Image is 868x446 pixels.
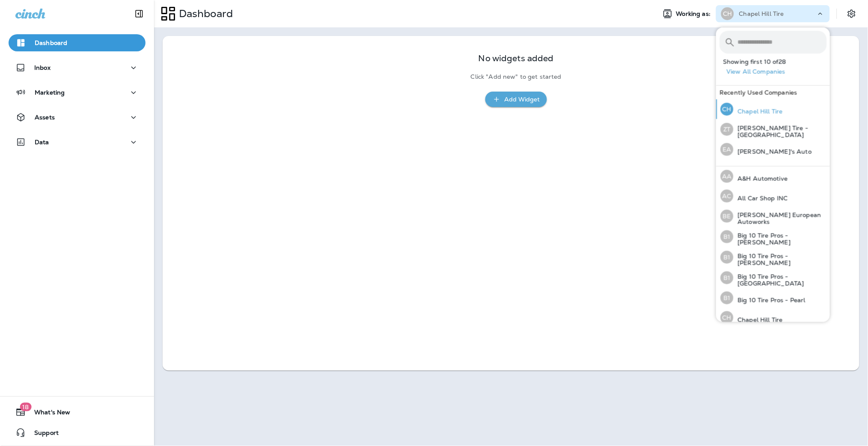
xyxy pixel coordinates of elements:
div: AA [720,170,733,183]
span: Support [26,429,59,440]
button: Inbox [9,59,146,76]
p: No widgets added [479,55,554,62]
button: ACAll Car Shop INC [716,186,830,206]
button: Collapse Sidebar [127,5,151,22]
div: B1 [720,291,733,304]
p: Big 10 Tire Pros - [PERSON_NAME] [733,232,826,246]
div: Recently Used Companies [716,86,830,99]
p: Chapel Hill Tire [733,108,782,115]
button: View All Companies [723,65,830,78]
span: What's New [26,409,70,419]
button: AAA&H Automotive [716,167,830,186]
span: 18 [20,403,31,411]
p: Big 10 Tire Pros - [PERSON_NAME] [733,253,826,266]
div: B1 [720,251,733,264]
span: Working as: [676,10,713,18]
p: Big 10 Tire Pros - [GEOGRAPHIC_DATA] [733,273,826,287]
div: BE [720,210,733,223]
p: Data [35,139,49,146]
div: Add Widget [505,94,540,105]
div: CH [720,311,733,324]
div: B1 [720,230,733,243]
p: Dashboard [35,39,67,46]
p: [PERSON_NAME] Tire - [GEOGRAPHIC_DATA] [733,125,826,138]
p: Dashboard [175,7,233,20]
button: EA[PERSON_NAME]'s Auto [716,140,830,159]
div: EA [720,143,733,156]
p: Click "Add new" to get started [471,73,562,80]
p: Big 10 Tire Pros - Pearl [733,297,805,303]
div: CH [720,103,733,116]
p: Showing first 10 of 28 [723,58,830,65]
p: A&H Automotive [733,175,788,182]
p: [PERSON_NAME] European Autoworks [733,211,826,225]
p: Assets [35,114,55,121]
p: Chapel Hill Tire [739,10,784,17]
button: Data [9,134,146,151]
div: AC [720,190,733,202]
p: Inbox [34,64,51,71]
button: Add Widget [485,92,547,107]
div: CH [721,7,734,20]
button: B1Big 10 Tire Pros - [PERSON_NAME] [716,226,830,247]
button: Marketing [9,84,146,101]
p: [PERSON_NAME]'s Auto [733,148,812,155]
button: B1Big 10 Tire Pros - [GEOGRAPHIC_DATA] [716,268,830,288]
button: Support [9,424,146,441]
div: ZT [720,123,733,136]
button: ZT[PERSON_NAME] Tire - [GEOGRAPHIC_DATA] [716,119,830,140]
button: Dashboard [9,34,146,51]
button: B1Big 10 Tire Pros - [PERSON_NAME] [716,247,830,268]
p: Marketing [35,89,65,96]
p: Chapel Hill Tire [733,316,782,323]
button: BE[PERSON_NAME] European Autoworks [716,206,830,226]
button: B1Big 10 Tire Pros - Pearl [716,288,830,308]
div: B1 [720,271,733,284]
button: Assets [9,109,146,126]
button: 18What's New [9,404,146,421]
button: CHChapel Hill Tire [716,308,830,327]
button: Settings [844,6,859,21]
p: All Car Shop INC [733,195,788,202]
button: CHChapel Hill Tire [716,99,830,119]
